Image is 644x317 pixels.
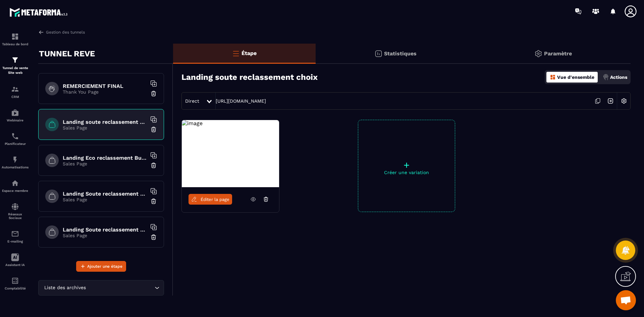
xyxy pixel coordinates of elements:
[11,230,19,238] img: email
[550,74,556,80] img: dashboard-orange.40269519.svg
[2,151,29,174] a: automationsautomationsAutomatisations
[534,50,542,58] img: setting-gr.5f69749f.svg
[2,66,29,75] p: Tunnel de vente Site web
[2,42,29,46] p: Tableau de bord
[2,28,29,51] a: formationformationTableau de bord
[11,277,19,285] img: accountant
[11,203,19,211] img: social-network
[11,156,19,164] img: automations
[38,29,85,35] a: Gestion des tunnels
[2,118,29,122] p: Webinaire
[2,198,29,225] a: social-networksocial-networkRéseaux Sociaux
[201,197,229,202] span: Éditer la page
[150,234,157,241] img: trash
[616,290,636,310] div: Ouvrir le chat
[2,51,29,80] a: formationformationTunnel de vente Site web
[43,284,87,292] span: Liste des archives
[618,95,630,107] img: setting-w.858f3a88.svg
[11,85,19,93] img: formation
[9,6,70,18] img: logo
[603,74,609,80] img: actions.d6e523a2.png
[2,212,29,220] p: Réseaux Sociaux
[150,90,157,97] img: trash
[150,162,157,169] img: trash
[182,120,203,126] img: image
[189,194,232,205] a: Éditer la page
[610,74,627,80] p: Actions
[150,126,157,133] img: trash
[63,197,147,202] p: Sales Page
[604,95,617,107] img: arrow-next.bcc2205e.svg
[2,189,29,193] p: Espace membre
[87,263,122,270] span: Ajouter une étape
[38,280,164,296] div: Search for option
[2,286,29,290] p: Comptabilité
[232,49,240,57] img: bars-o.4a397970.svg
[185,98,199,104] span: Direct
[63,89,147,95] p: Thank You Page
[63,155,147,161] h6: Landing Eco reclassement Business paiement
[2,240,29,243] p: E-mailing
[63,191,147,197] h6: Landing Soute reclassement Eco paiement
[2,95,29,99] p: CRM
[63,119,147,125] h6: Landing soute reclassement choix
[2,104,29,127] a: automationsautomationsWebinaire
[2,263,29,267] p: Assistant IA
[150,198,157,205] img: trash
[63,226,147,233] h6: Landing Soute reclassement Business paiement
[11,33,19,41] img: formation
[38,29,44,35] img: arrow
[2,248,29,272] a: Assistant IA
[11,179,19,187] img: automations
[384,50,417,57] p: Statistiques
[11,109,19,117] img: automations
[2,142,29,146] p: Planificateur
[216,98,266,104] a: [URL][DOMAIN_NAME]
[87,284,153,292] input: Search for option
[181,72,318,82] h3: Landing soute reclassement choix
[11,132,19,140] img: scheduler
[358,160,455,170] p: +
[63,161,147,166] p: Sales Page
[544,50,572,57] p: Paramètre
[11,56,19,64] img: formation
[39,47,95,60] p: TUNNEL REVE
[241,50,257,56] p: Étape
[374,50,382,58] img: stats.20deebd0.svg
[557,74,594,80] p: Vue d'ensemble
[2,225,29,248] a: emailemailE-mailing
[63,233,147,238] p: Sales Page
[63,83,147,89] h6: REMERCIEMENT FINAL
[2,80,29,104] a: formationformationCRM
[358,170,455,175] p: Créer une variation
[2,127,29,151] a: schedulerschedulerPlanificateur
[2,174,29,198] a: automationsautomationsEspace membre
[2,165,29,169] p: Automatisations
[2,272,29,295] a: accountantaccountantComptabilité
[63,125,147,130] p: Sales Page
[76,261,126,272] button: Ajouter une étape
